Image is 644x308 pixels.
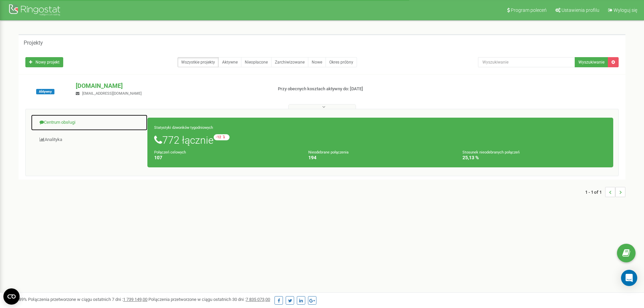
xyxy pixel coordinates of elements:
[123,297,147,302] u: 1 739 149,00
[218,57,241,67] a: Aktywne
[478,57,575,67] input: Wyszukiwanie
[28,297,147,302] span: Połączenia przetworzone w ciągu ostatnich 7 dni :
[308,57,326,67] a: Nowe
[308,150,349,155] small: Nieodebrane połączenia
[562,7,599,13] span: Ustawienia profilu
[3,288,20,305] button: Open CMP widget
[585,187,605,197] span: 1 - 1 of 1
[575,57,608,67] button: Wyszukiwanie
[246,297,270,302] u: 7 835 073,00
[511,7,547,13] span: Program poleceń
[214,134,230,140] small: -12
[82,91,142,96] span: [EMAIL_ADDRESS][DOMAIN_NAME]
[31,114,148,131] a: Centrum obsługi
[308,155,452,160] h4: 194
[154,150,186,155] small: Połączeń celowych
[462,155,606,160] h4: 25,13 %
[585,180,625,204] nav: ...
[24,40,43,46] h5: Projekty
[154,134,606,146] h1: 772 łącznie
[154,125,213,130] small: Statystyki dzwonków tygodniowych
[177,57,219,67] a: Wszystkie projekty
[621,270,637,286] div: Open Intercom Messenger
[326,57,357,67] a: Okres próbny
[25,57,63,67] a: Nowy projekt
[76,81,267,90] p: [DOMAIN_NAME]
[614,7,637,13] span: Wyloguj się
[278,86,419,92] p: Przy obecnych kosztach aktywny do: [DATE]
[31,132,148,148] a: Analityka
[148,297,270,302] span: Połączenia przetworzone w ciągu ostatnich 30 dni :
[36,89,54,94] span: Aktywny
[462,150,520,155] small: Stosunek nieodebranych połączeń
[241,57,271,67] a: Nieopłacone
[154,155,298,160] h4: 107
[271,57,308,67] a: Zarchiwizowane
